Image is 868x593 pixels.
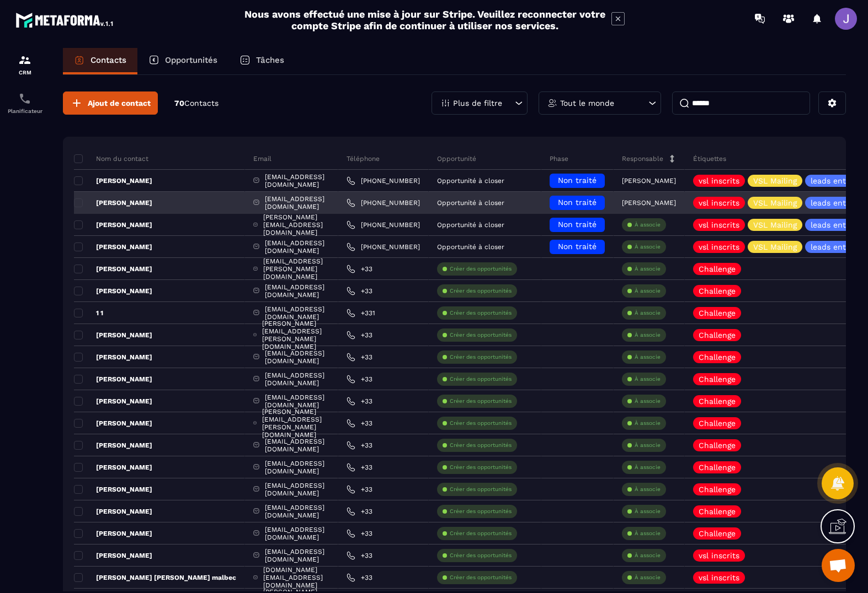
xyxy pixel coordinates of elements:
[15,10,115,30] img: logo
[347,331,372,339] a: +33
[63,91,158,115] button: Ajout de contact
[635,463,661,471] p: À associe
[450,287,512,295] p: Créer des opportunités
[550,154,568,163] p: Phase
[90,55,126,65] p: Contacts
[635,265,661,273] p: À associe
[699,287,736,295] p: Challenge
[3,84,47,122] a: schedulerschedulerPlanificateur
[822,549,855,582] div: Ouvrir le chat
[699,177,739,185] p: vsl inscrits
[753,221,797,229] p: VSL Mailing
[635,574,661,581] p: À associe
[437,199,504,207] p: Opportunité à closer
[347,309,375,317] a: +331
[699,574,739,581] p: vsl inscrits
[437,243,504,251] p: Opportunité à closer
[347,198,420,207] a: [PHONE_NUMBER]
[753,199,797,207] p: VSL Mailing
[18,53,31,67] img: formation
[635,375,661,383] p: À associe
[558,198,597,207] span: Non traité
[228,48,295,74] a: Tâches
[437,221,504,229] p: Opportunité à closer
[347,551,372,560] a: +33
[88,98,151,109] span: Ajout de contact
[74,154,148,163] p: Nom du contact
[347,265,372,273] a: +33
[450,397,512,405] p: Créer des opportunités
[74,551,152,560] p: [PERSON_NAME]
[347,375,372,384] a: +33
[450,508,512,515] p: Créer des opportunités
[622,199,676,207] p: [PERSON_NAME]
[699,331,736,339] p: Challenge
[699,243,739,251] p: vsl inscrits
[699,265,736,273] p: Challenge
[635,441,661,449] p: À associe
[74,419,152,428] p: [PERSON_NAME]
[347,485,372,494] a: +33
[3,69,47,76] p: CRM
[699,353,736,361] p: Challenge
[450,463,512,471] p: Créer des opportunités
[184,99,219,107] span: Contacts
[450,265,512,273] p: Créer des opportunités
[347,463,372,472] a: +33
[244,8,606,31] h2: Nous avons effectué une mise à jour sur Stripe. Veuillez reconnecter votre compte Stripe afin de ...
[18,92,31,105] img: scheduler
[560,99,614,107] p: Tout le monde
[635,243,661,251] p: À associe
[699,530,736,537] p: Challenge
[635,221,661,229] p: À associe
[699,419,736,427] p: Challenge
[253,154,271,163] p: Email
[174,98,219,109] p: 70
[450,375,512,383] p: Créer des opportunités
[74,375,152,384] p: [PERSON_NAME]
[450,486,512,493] p: Créer des opportunités
[63,48,137,74] a: Contacts
[699,441,736,449] p: Challenge
[699,463,736,471] p: Challenge
[699,221,739,229] p: vsl inscrits
[699,199,739,207] p: vsl inscrits
[635,508,661,515] p: À associe
[347,220,420,229] a: [PHONE_NUMBER]
[74,573,236,582] p: [PERSON_NAME] [PERSON_NAME] malbec
[74,529,152,538] p: [PERSON_NAME]
[437,177,504,185] p: Opportunité à closer
[74,485,152,494] p: [PERSON_NAME]
[74,441,152,450] p: [PERSON_NAME]
[699,486,736,493] p: Challenge
[347,441,372,450] a: +33
[347,154,380,163] p: Téléphone
[450,574,512,581] p: Créer des opportunités
[753,177,797,185] p: VSL Mailing
[347,176,420,185] a: [PHONE_NUMBER]
[74,397,152,406] p: [PERSON_NAME]
[450,552,512,559] p: Créer des opportunités
[450,441,512,449] p: Créer des opportunités
[699,552,739,559] p: vsl inscrits
[74,242,152,251] p: [PERSON_NAME]
[74,220,152,229] p: [PERSON_NAME]
[347,529,372,538] a: +33
[74,463,152,472] p: [PERSON_NAME]
[347,507,372,516] a: +33
[74,176,152,185] p: [PERSON_NAME]
[347,397,372,406] a: +33
[635,397,661,405] p: À associe
[699,375,736,383] p: Challenge
[635,331,661,339] p: À associe
[347,353,372,362] a: +33
[74,287,152,295] p: [PERSON_NAME]
[635,419,661,427] p: À associe
[74,198,152,207] p: [PERSON_NAME]
[165,55,217,65] p: Opportunités
[622,154,663,163] p: Responsable
[347,242,420,251] a: [PHONE_NUMBER]
[74,353,152,362] p: [PERSON_NAME]
[635,486,661,493] p: À associe
[3,108,47,114] p: Planificateur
